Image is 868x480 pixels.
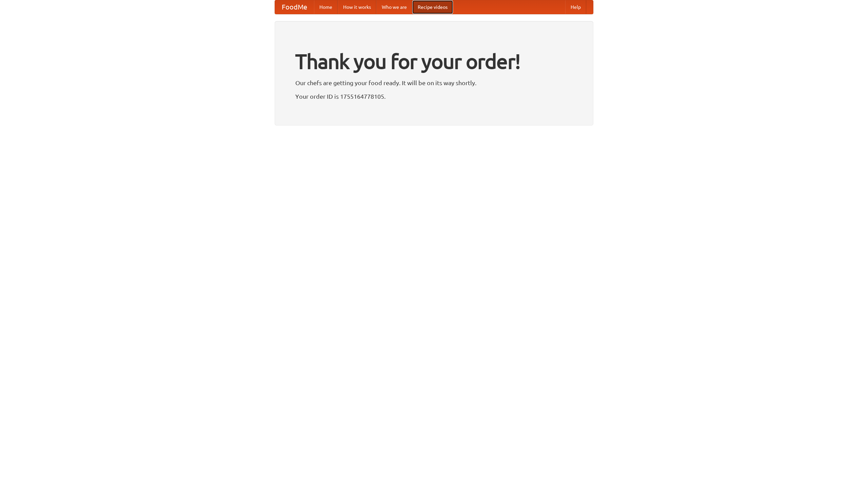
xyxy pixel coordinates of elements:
a: FoodMe [275,0,314,14]
a: Who we are [376,0,412,14]
p: Our chefs are getting your food ready. It will be on its way shortly. [295,78,573,88]
h1: Thank you for your order! [295,45,573,78]
a: Recipe videos [412,0,453,14]
a: Help [565,0,586,14]
p: Your order ID is 1755164778105. [295,91,573,101]
a: Home [314,0,338,14]
a: How it works [338,0,376,14]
